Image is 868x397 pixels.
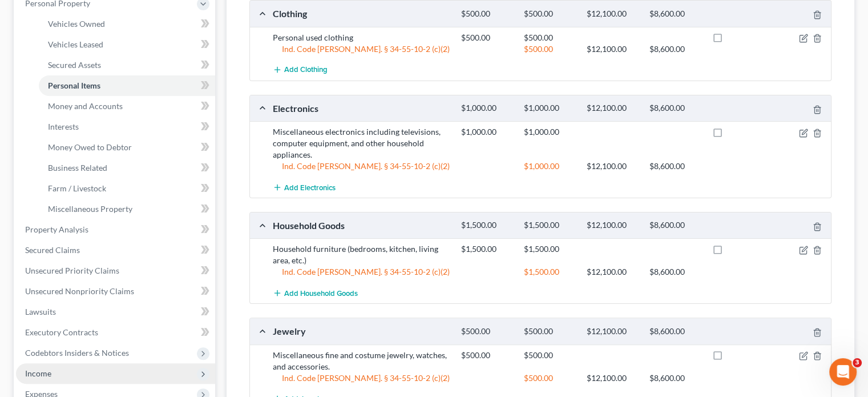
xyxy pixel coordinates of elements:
div: $1,500.00 [518,220,581,231]
div: $1,500.00 [518,266,581,278]
div: $500.00 [518,9,581,19]
a: Interests [39,117,215,137]
span: Miscellaneous Property [48,204,132,214]
div: $500.00 [455,9,518,19]
div: $12,100.00 [581,103,644,114]
div: $500.00 [518,350,581,361]
div: $8,600.00 [644,9,706,19]
div: $1,500.00 [455,220,518,231]
div: $8,600.00 [644,43,706,55]
span: Add Clothing [284,66,328,75]
span: Executory Contracts [25,327,98,337]
div: $1,000.00 [455,126,518,138]
div: Ind. Code [PERSON_NAME]. § 34-55-10-2 (c)(2) [267,372,455,384]
span: Property Analysis [25,224,88,234]
span: Unsecured Nonpriority Claims [25,286,134,296]
div: Ind. Code [PERSON_NAME]. § 34-55-10-2 (c)(2) [267,43,455,55]
div: $8,600.00 [644,103,706,114]
iframe: Intercom live chat [829,358,857,386]
div: Electronics [267,102,455,114]
a: Farm / Livestock [39,178,215,199]
div: $1,500.00 [455,243,518,255]
a: Money Owed to Debtor [39,137,215,158]
a: Miscellaneous Property [39,199,215,219]
span: Lawsuits [25,307,56,316]
div: $8,600.00 [644,220,706,231]
a: Unsecured Priority Claims [16,260,215,281]
span: Personal Items [48,81,100,90]
a: Unsecured Nonpriority Claims [16,281,215,302]
div: Jewelry [267,325,455,337]
button: Add Clothing [273,59,328,81]
div: $12,100.00 [581,161,644,172]
a: Business Related [39,158,215,178]
span: Vehicles Owned [48,19,105,29]
div: $500.00 [518,32,581,43]
a: Money and Accounts [39,96,215,117]
div: $12,100.00 [581,326,644,337]
div: $1,000.00 [518,126,581,138]
a: Vehicles Owned [39,14,215,34]
div: Miscellaneous fine and costume jewelry, watches, and accessories. [267,350,455,372]
div: Miscellaneous electronics including televisions, computer equipment, and other household appliances. [267,126,455,161]
button: Add Electronics [273,177,336,198]
div: $500.00 [518,43,581,55]
span: Business Related [48,163,107,173]
div: $12,100.00 [581,43,644,55]
div: Clothing [267,7,455,19]
div: $12,100.00 [581,9,644,19]
span: Money and Accounts [48,101,123,111]
span: 3 [853,358,862,367]
div: $500.00 [455,326,518,337]
div: $12,100.00 [581,372,644,384]
div: $8,600.00 [644,161,706,172]
div: $1,000.00 [518,103,581,114]
span: Farm / Livestock [48,183,106,193]
a: Personal Items [39,75,215,96]
div: Household furniture (bedrooms, kitchen, living area, etc.) [267,243,455,266]
div: $500.00 [455,32,518,43]
span: Secured Assets [48,60,101,70]
span: Vehicles Leased [48,39,103,49]
div: $1,000.00 [455,103,518,114]
span: Unsecured Priority Claims [25,266,119,275]
div: Personal used clothing [267,32,455,43]
span: Add Electronics [284,183,336,192]
div: $500.00 [455,350,518,361]
span: Add Household Goods [284,288,358,298]
div: $12,100.00 [581,266,644,278]
a: Lawsuits [16,302,215,322]
div: $12,100.00 [581,220,644,231]
span: Money Owed to Debtor [48,142,132,152]
div: $500.00 [518,326,581,337]
div: $8,600.00 [644,372,706,384]
div: $8,600.00 [644,266,706,278]
div: $8,600.00 [644,326,706,337]
span: Codebtors Insiders & Notices [25,348,129,358]
a: Secured Assets [39,55,215,75]
span: Interests [48,122,79,131]
button: Add Household Goods [273,282,358,303]
div: $500.00 [518,372,581,384]
a: Vehicles Leased [39,34,215,55]
a: Secured Claims [16,240,215,260]
a: Executory Contracts [16,322,215,343]
a: Property Analysis [16,219,215,240]
div: $1,000.00 [518,161,581,172]
div: Ind. Code [PERSON_NAME]. § 34-55-10-2 (c)(2) [267,266,455,278]
div: Ind. Code [PERSON_NAME]. § 34-55-10-2 (c)(2) [267,161,455,172]
span: Secured Claims [25,245,80,255]
div: Household Goods [267,219,455,231]
div: $1,500.00 [518,243,581,255]
span: Income [25,368,51,378]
